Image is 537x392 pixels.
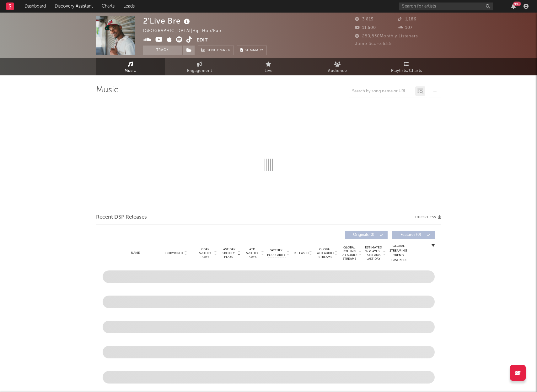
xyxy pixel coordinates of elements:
[196,36,208,44] button: Edit
[328,67,347,75] span: Audience
[165,251,184,255] span: Copyright
[349,233,378,237] span: Originals ( 0 )
[365,246,382,261] span: Estimated % Playlist Streams Last Day
[234,58,303,75] a: Live
[513,2,521,6] div: 99 +
[198,46,234,55] a: Benchmark
[372,58,441,75] a: Playlists/Charts
[391,67,422,75] span: Playlists/Charts
[355,42,392,46] span: Jump Score: 63.5
[392,231,435,239] button: Features(0)
[143,46,182,55] button: Track
[237,46,267,55] button: Summary
[165,58,234,75] a: Engagement
[267,248,286,258] span: Spotify Popularity
[245,49,263,52] span: Summary
[399,3,493,10] input: Search for artists
[398,17,416,21] span: 1,186
[143,27,228,35] div: [GEOGRAPHIC_DATA] | Hip-Hop/Rap
[345,231,388,239] button: Originals(0)
[396,233,425,237] span: Features ( 0 )
[355,17,373,21] span: 3,815
[303,58,372,75] a: Audience
[511,4,516,9] button: 99+
[355,34,418,38] span: 280,830 Monthly Listeners
[415,215,441,219] button: Export CSV
[355,26,376,30] span: 11,500
[220,248,237,259] span: Last Day Spotify Plays
[317,248,334,259] span: Global ATD Audio Streams
[197,248,213,259] span: 7 Day Spotify Plays
[349,89,415,94] input: Search by song name or URL
[96,58,165,75] a: Music
[265,67,273,75] span: Live
[143,16,191,26] div: 2'Live Bre
[389,244,408,263] div: Global Streaming Trend (Last 60D)
[207,47,230,54] span: Benchmark
[294,251,309,255] span: Released
[96,214,147,221] span: Recent DSP Releases
[244,248,260,259] span: ATD Spotify Plays
[398,26,413,30] span: 107
[187,67,212,75] span: Engagement
[125,67,136,75] span: Music
[341,246,358,261] span: Global Rolling 7D Audio Streams
[115,251,156,255] div: Name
